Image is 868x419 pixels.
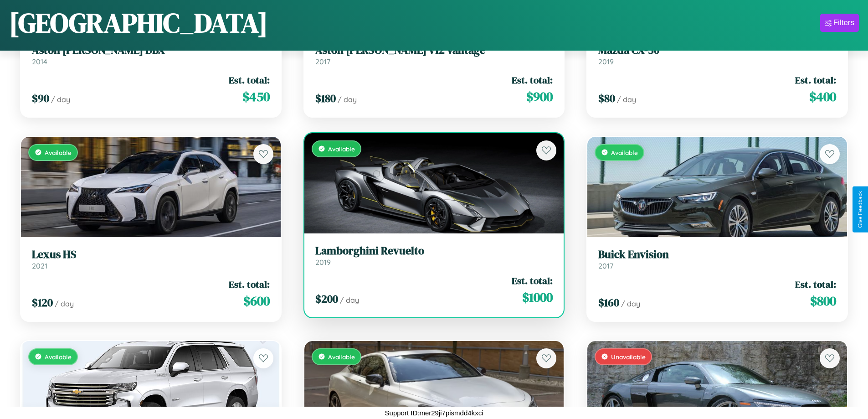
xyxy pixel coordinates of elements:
[617,95,636,104] span: / day
[32,44,270,66] a: Aston [PERSON_NAME] DBX2014
[315,44,553,57] h3: Aston [PERSON_NAME] V12 Vantage
[32,261,47,270] span: 2021
[32,248,270,261] h3: Lexus HS
[385,407,483,419] p: Support ID: mer29ji7pismdd4kxci
[598,91,615,106] span: $ 80
[45,149,72,156] span: Available
[315,291,338,306] span: $ 200
[315,91,336,106] span: $ 180
[315,258,331,267] span: 2019
[338,95,357,104] span: / day
[598,261,613,270] span: 2017
[809,88,836,106] span: $ 400
[512,73,553,87] span: Est. total:
[229,278,270,291] span: Est. total:
[32,91,49,106] span: $ 90
[795,73,836,87] span: Est. total:
[598,248,836,270] a: Buick Envision2017
[512,274,553,287] span: Est. total:
[328,145,355,153] span: Available
[820,14,859,32] button: Filters
[611,353,646,361] span: Unavailable
[526,88,553,106] span: $ 900
[522,288,553,306] span: $ 1000
[32,44,270,57] h3: Aston [PERSON_NAME] DBX
[32,295,53,310] span: $ 120
[315,57,330,66] span: 2017
[598,248,836,261] h3: Buick Envision
[621,299,640,308] span: / day
[611,149,638,156] span: Available
[857,191,863,228] div: Give Feedback
[598,57,614,66] span: 2019
[55,299,74,308] span: / day
[243,292,270,310] span: $ 600
[598,44,836,57] h3: Mazda CX-30
[315,244,553,258] h3: Lamborghini Revuelto
[9,4,268,41] h1: [GEOGRAPHIC_DATA]
[315,44,553,66] a: Aston [PERSON_NAME] V12 Vantage2017
[32,248,270,270] a: Lexus HS2021
[229,73,270,87] span: Est. total:
[795,278,836,291] span: Est. total:
[810,292,836,310] span: $ 800
[328,353,355,361] span: Available
[51,95,70,104] span: / day
[340,295,359,305] span: / day
[315,244,553,267] a: Lamborghini Revuelto2019
[598,295,619,310] span: $ 160
[242,88,270,106] span: $ 450
[598,44,836,66] a: Mazda CX-302019
[45,353,72,361] span: Available
[833,18,854,27] div: Filters
[32,57,47,66] span: 2014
